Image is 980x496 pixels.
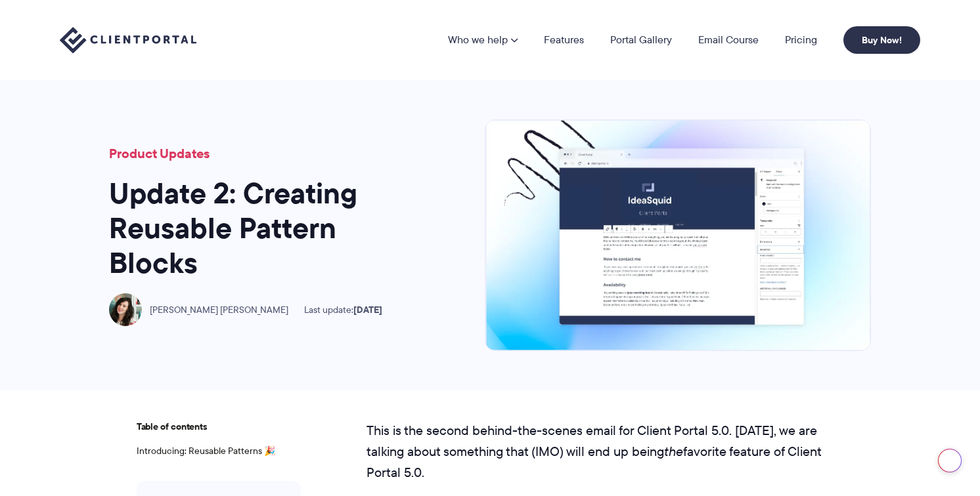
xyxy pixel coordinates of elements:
a: Who we help [448,35,518,45]
a: Pricing [785,35,817,45]
span: Table of contents [137,420,301,434]
h1: Update 2: Creating Reusable Pattern Blocks [109,176,424,280]
a: Product Updates [109,144,210,163]
a: Email Course [698,35,759,45]
a: Features [544,35,584,45]
em: the [664,442,683,461]
span: [PERSON_NAME] [PERSON_NAME] [150,304,288,316]
time: [DATE] [353,302,382,317]
span: Last update: [304,304,382,316]
a: Introducing: Reusable Patterns 🎉 [137,444,275,457]
a: Portal Gallery [610,35,672,45]
a: Buy Now! [843,26,920,54]
p: This is the second behind-the-scenes email for Client Portal 5.0. [DATE], we are talking about so... [367,420,843,483]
